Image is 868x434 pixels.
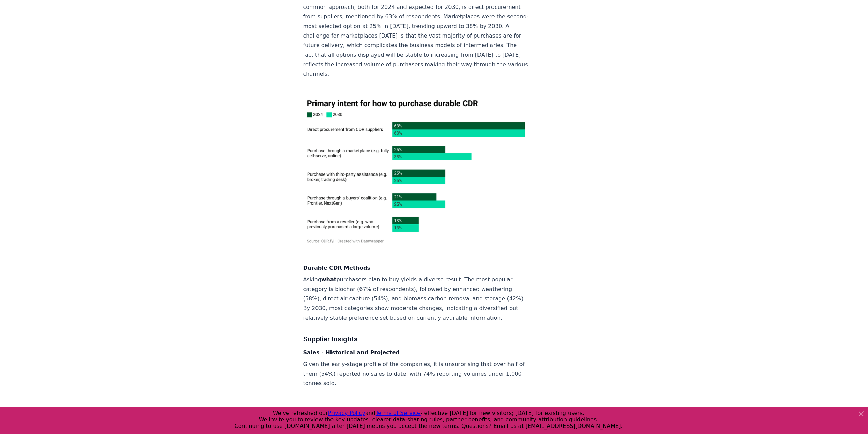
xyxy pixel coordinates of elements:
img: blog post image [303,95,529,248]
h3: Supplier Insights [303,334,529,345]
p: Asking purchasers plan to buy yields a diverse result. The most popular category is biochar (67% ... [303,275,529,323]
p: Given the early-stage profile of the companies, it is unsurprising that over half of them (54%) r... [303,360,529,388]
strong: Sales - Historical and Projected [303,349,400,356]
strong: Durable CDR Methods [303,265,370,271]
strong: what [321,276,337,283]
